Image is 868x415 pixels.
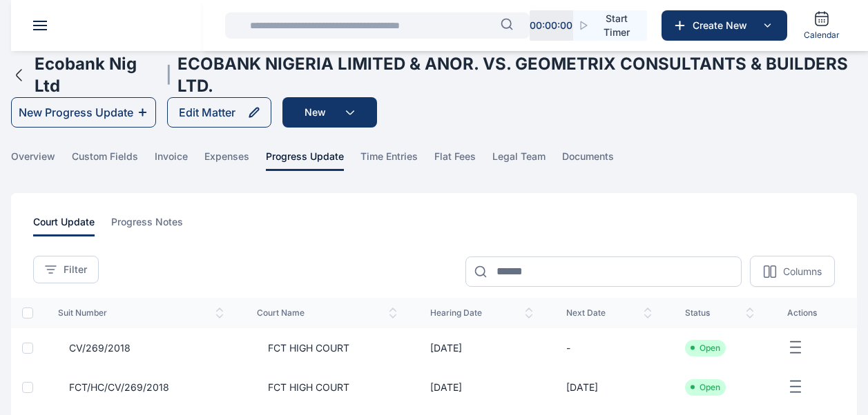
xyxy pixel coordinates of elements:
[72,150,155,171] a: custom fields
[787,307,840,318] span: actions
[434,150,476,171] span: flat fees
[58,307,224,318] span: suit number
[11,150,72,171] a: overview
[662,10,787,41] button: Create New
[11,150,55,171] span: overview
[804,30,840,41] span: Calendar
[530,19,572,32] p: 00 : 00 : 00
[783,265,822,279] p: Columns
[691,382,720,393] li: Open
[750,256,835,287] button: Columns
[58,381,169,394] span: FCT/HC/CV/269/2018
[257,381,397,394] a: FCT HIGH COURT
[179,104,235,121] div: Edit Matter
[430,307,533,318] span: hearing date
[687,19,759,32] span: Create New
[597,12,636,39] span: Start Timer
[566,307,652,318] span: next date
[19,104,133,121] div: New Progress Update
[111,215,183,236] span: progress notes
[434,150,492,171] a: flat fees
[33,256,99,283] button: Filter
[266,150,360,171] a: progress update
[266,150,344,171] span: progress update
[33,215,95,236] span: court update
[282,97,377,128] button: New
[360,150,418,171] span: time entries
[257,307,397,318] span: court name
[492,150,546,171] span: legal team
[166,64,172,86] span: |
[155,150,188,171] span: invoice
[11,97,156,128] button: New Progress Update
[257,341,349,355] span: FCT HIGH COURT
[798,5,845,46] a: Calendar
[64,263,87,276] span: Filter
[177,53,854,97] h1: ECOBANK NIGERIA LIMITED & ANOR. VS. GEOMETRIX CONSULTANTS & BUILDERS LTD.
[257,381,349,394] span: FCT HIGH COURT
[414,328,550,367] td: [DATE]
[492,150,562,171] a: legal team
[33,215,111,236] a: court update
[58,341,131,355] span: CV/269/2018
[167,97,271,128] button: Edit Matter
[58,341,224,355] a: CV/269/2018
[204,150,266,171] a: expenses
[360,150,434,171] a: time entries
[72,150,138,171] span: custom fields
[257,341,397,355] a: FCT HIGH COURT
[685,307,753,318] span: status
[155,150,204,171] a: invoice
[58,381,224,394] a: FCT/HC/CV/269/2018
[573,10,647,41] button: Start Timer
[550,328,668,367] td: -
[562,150,630,171] a: documents
[562,150,614,171] span: documents
[550,367,668,407] td: [DATE]
[35,53,160,97] h1: Ecobank Nig Ltd
[204,150,249,171] span: expenses
[691,343,720,354] li: Open
[111,215,200,236] a: progress notes
[414,367,550,407] td: [DATE]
